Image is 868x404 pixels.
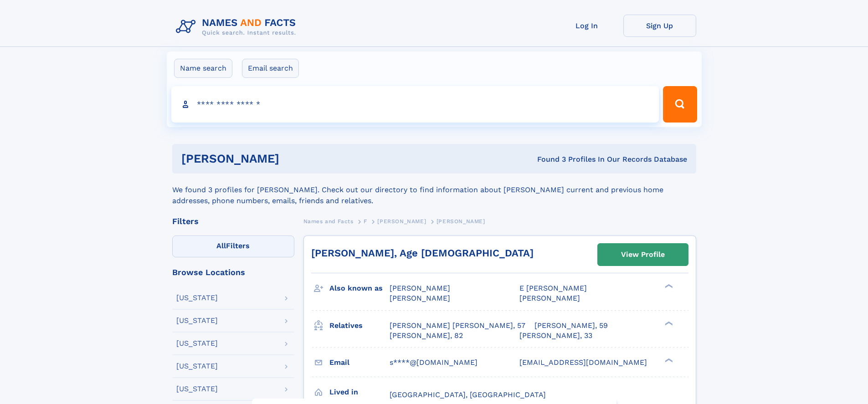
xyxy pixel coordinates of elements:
[390,331,463,341] a: [PERSON_NAME], 82
[519,284,587,292] span: E [PERSON_NAME]
[242,59,299,78] label: Email search
[176,340,218,347] div: [US_STATE]
[329,318,390,333] h3: Relatives
[176,317,218,324] div: [US_STATE]
[174,59,232,78] label: Name search
[176,385,218,393] div: [US_STATE]
[303,215,354,227] a: Names and Facts
[437,218,485,225] span: [PERSON_NAME]
[623,15,696,37] a: Sign Up
[329,384,390,400] h3: Lived in
[329,281,390,296] h3: Also known as
[621,244,665,265] div: View Profile
[172,235,294,257] label: Filters
[390,284,450,292] span: [PERSON_NAME]
[519,294,580,302] span: [PERSON_NAME]
[663,357,673,363] div: ❯
[171,86,659,123] input: search input
[176,294,218,302] div: [US_STATE]
[390,390,546,399] span: [GEOGRAPHIC_DATA], [GEOGRAPHIC_DATA]
[364,215,367,227] a: F
[172,217,294,225] div: Filters
[390,321,525,331] a: [PERSON_NAME] [PERSON_NAME], 57
[181,153,408,164] h1: [PERSON_NAME]
[663,86,697,123] button: Search Button
[519,358,647,367] span: [EMAIL_ADDRESS][DOMAIN_NAME]
[377,215,426,227] a: [PERSON_NAME]
[550,15,623,37] a: Log In
[663,320,673,326] div: ❯
[377,218,426,225] span: [PERSON_NAME]
[364,218,367,225] span: F
[534,321,608,331] a: [PERSON_NAME], 59
[172,15,303,39] img: Logo Names and Facts
[329,355,390,370] h3: Email
[519,331,592,341] a: [PERSON_NAME], 33
[598,244,688,266] a: View Profile
[311,247,534,259] a: [PERSON_NAME], Age [DEMOGRAPHIC_DATA]
[408,154,687,164] div: Found 3 Profiles In Our Records Database
[176,363,218,370] div: [US_STATE]
[216,241,226,250] span: All
[172,268,294,276] div: Browse Locations
[390,294,450,302] span: [PERSON_NAME]
[172,174,696,206] div: We found 3 profiles for [PERSON_NAME]. Check out our directory to find information about [PERSON_...
[663,283,673,289] div: ❯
